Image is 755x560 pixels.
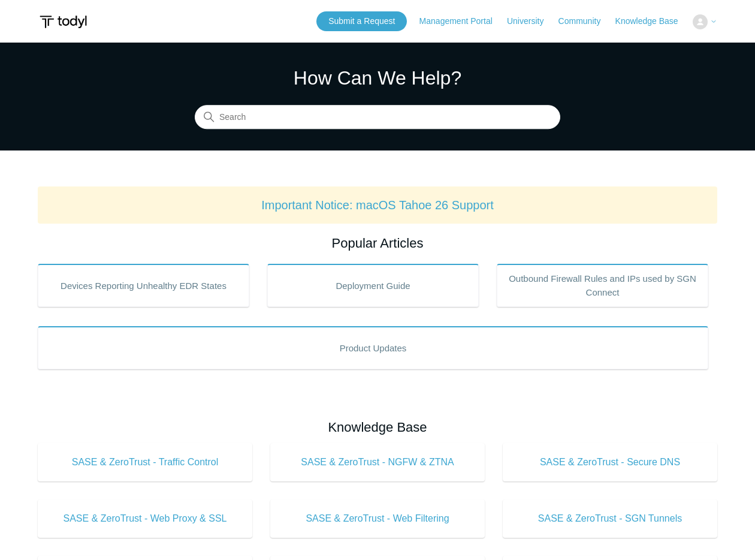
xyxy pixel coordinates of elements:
a: University [507,15,555,28]
span: SASE & ZeroTrust - Web Filtering [288,511,467,526]
a: SASE & ZeroTrust - Secure DNS [503,443,717,481]
a: Devices Reporting Unhealthy EDR States [38,264,249,307]
a: SASE & ZeroTrust - Traffic Control [38,443,252,481]
span: SASE & ZeroTrust - Traffic Control [56,455,234,469]
a: SASE & ZeroTrust - NGFW & ZTNA [270,443,485,481]
a: Deployment Guide [267,264,479,307]
h2: Popular Articles [38,233,717,253]
h2: Knowledge Base [38,417,717,437]
a: SASE & ZeroTrust - SGN Tunnels [503,499,717,538]
input: Search [195,106,560,130]
a: Community [558,15,613,28]
span: SASE & ZeroTrust - SGN Tunnels [521,511,699,526]
a: Outbound Firewall Rules and IPs used by SGN Connect [497,264,708,307]
span: SASE & ZeroTrust - Web Proxy & SSL [56,511,234,526]
a: SASE & ZeroTrust - Web Proxy & SSL [38,499,252,538]
span: SASE & ZeroTrust - NGFW & ZTNA [288,455,467,469]
a: Submit a Request [316,11,407,31]
a: SASE & ZeroTrust - Web Filtering [270,499,485,538]
a: Product Updates [38,326,708,369]
a: Management Portal [419,15,505,28]
h1: How Can We Help? [195,64,560,92]
img: Todyl Support Center Help Center home page [38,11,89,33]
span: SASE & ZeroTrust - Secure DNS [521,455,699,469]
a: Important Notice: macOS Tahoe 26 Support [261,198,494,212]
a: Knowledge Base [615,15,690,28]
